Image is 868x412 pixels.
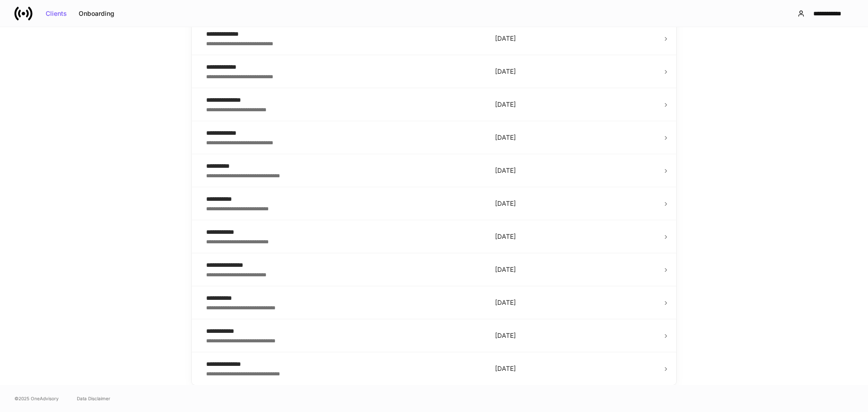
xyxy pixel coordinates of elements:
[495,100,655,109] p: [DATE]
[40,6,73,21] button: Clients
[495,265,655,274] p: [DATE]
[495,232,655,241] p: [DATE]
[77,395,110,402] a: Data Disclaimer
[46,10,67,17] div: Clients
[495,67,655,76] p: [DATE]
[495,199,655,208] p: [DATE]
[495,166,655,175] p: [DATE]
[79,10,114,17] div: Onboarding
[495,133,655,142] p: [DATE]
[495,331,655,340] p: [DATE]
[14,395,59,402] span: © 2025 OneAdvisory
[495,364,655,373] p: [DATE]
[495,298,655,307] p: [DATE]
[73,6,120,21] button: Onboarding
[495,34,655,43] p: [DATE]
